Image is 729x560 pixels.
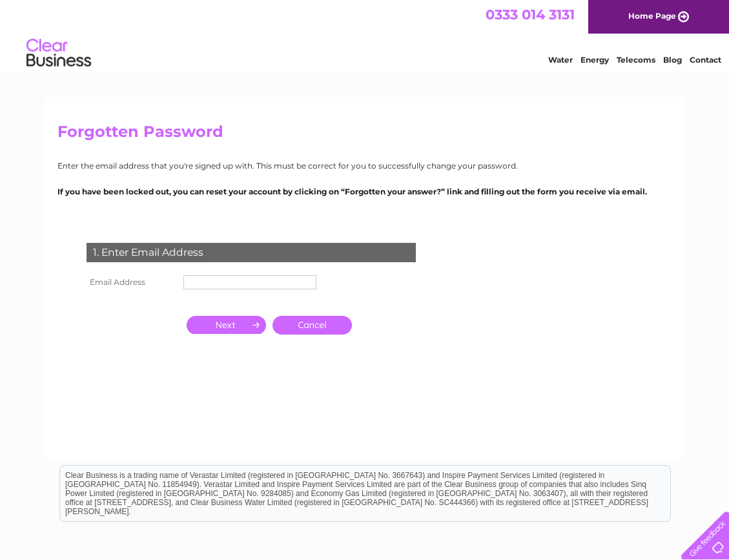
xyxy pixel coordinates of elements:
[87,243,416,262] div: 1. Enter Email Address
[57,123,672,147] h2: Forgotten Password
[57,160,672,172] p: Enter the email address that you're signed up with. This must be correct for you to successfully ...
[580,55,609,65] a: Energy
[83,272,180,293] th: Email Address
[57,185,672,198] p: If you have been locked out, you can reset your account by clicking on “Forgotten your answer?” l...
[272,316,352,335] a: Cancel
[690,55,721,65] a: Contact
[60,7,670,63] div: Clear Business is a trading name of Verastar Limited (registered in [GEOGRAPHIC_DATA] No. 3667643...
[617,55,655,65] a: Telecoms
[486,6,575,23] a: 0333 014 3131
[663,55,682,65] a: Blog
[548,55,573,65] a: Water
[26,34,92,73] img: logo.png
